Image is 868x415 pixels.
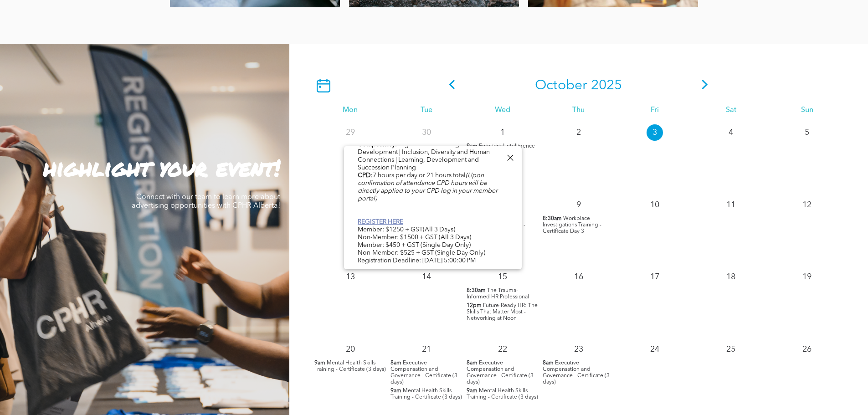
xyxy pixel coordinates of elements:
p: 13 [342,269,359,285]
p: 2 [570,124,587,141]
p: 12 [799,197,815,213]
span: Mental Health Skills Training - Certificate (3 days) [467,388,538,400]
p: 22 [494,341,511,358]
p: 23 [570,341,587,358]
span: 8am [543,360,554,366]
span: 8am [390,360,401,366]
span: 8am [467,360,478,366]
p: 17 [647,269,663,285]
p: 14 [418,269,435,285]
p: 5 [799,124,815,141]
p: 9 [570,197,587,213]
span: Future-Ready HR: The Skills That Matter Most - Networking at Noon [467,303,538,321]
p: 10 [647,197,663,213]
span: Executive Compensation and Governance - Certificate (3 days) [467,360,534,385]
i: (Upon confirmation of attendance CPD hours will be directly applied to your CPD log in your membe... [358,172,498,202]
b: Competency: [358,141,397,148]
span: The Trauma-Informed HR Professional [467,288,529,300]
p: 18 [723,269,739,285]
b: CPD: [358,172,373,179]
p: 21 [418,341,435,358]
p: 30 [418,124,435,141]
span: Emotional Intelligence & Tools for Resilience [467,143,535,155]
span: Workplace Investigations Training - Certificate Day 3 [543,216,601,234]
p: 25 [723,341,739,358]
span: 2025 [591,79,622,92]
span: 8:30am [543,215,562,222]
p: 29 [342,124,359,141]
p: 26 [799,341,815,358]
span: 9am [390,388,401,394]
strong: highlight your event! [43,151,280,184]
span: Executive Compensation and Governance - Certificate (3 days) [390,360,457,385]
div: Wed [464,106,540,115]
p: 1 [494,124,511,141]
span: 9am [467,388,478,394]
p: 15 [494,269,511,285]
div: Fri [617,106,693,115]
span: Mental Health Skills Training - Certificate (3 days) [314,360,386,372]
span: 9am [314,360,325,366]
span: 9am [467,143,478,149]
div: Thu [540,106,616,115]
a: REGISTER HERE [358,219,403,225]
p: 6 [342,197,359,213]
span: Mental Health Skills Training - Certificate (3 days) [390,388,462,400]
div: Tue [388,106,464,115]
div: Sat [693,106,769,115]
p: 11 [723,197,739,213]
div: Mon [312,106,388,115]
span: Executive Compensation and Governance - Certificate (3 days) [543,360,610,385]
p: 20 [342,341,359,358]
p: 4 [723,124,739,141]
p: 3 [647,124,663,141]
span: 8:30am [467,287,486,294]
p: 24 [647,341,663,358]
p: 16 [570,269,587,285]
p: 19 [799,269,815,285]
div: Sun [769,106,845,115]
span: 12pm [467,302,482,309]
span: Connect with our team to learn more about advertising opportunities with CPHR Alberta! [132,194,280,210]
span: October [535,79,587,92]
